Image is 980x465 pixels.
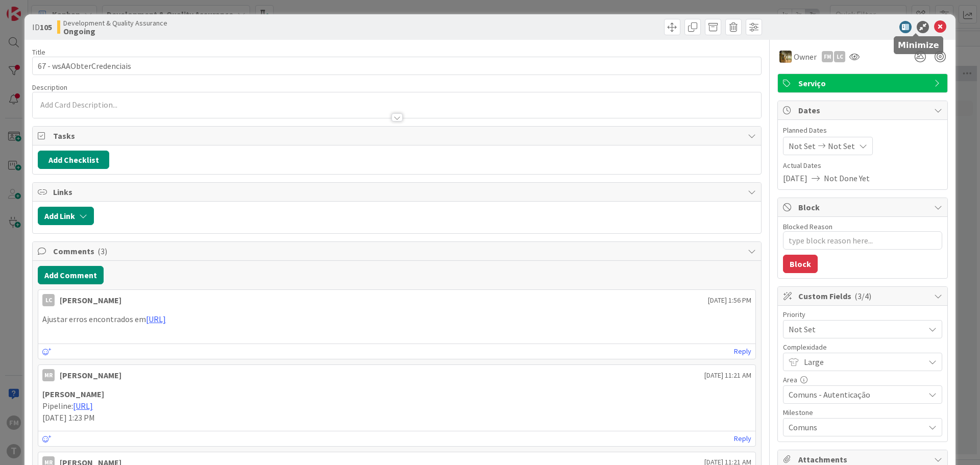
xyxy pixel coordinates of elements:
span: Description [32,83,67,92]
div: FM [822,51,833,62]
strong: [PERSON_NAME] [42,389,104,399]
div: Priority [783,311,942,318]
span: Planned Dates [783,125,942,136]
div: [PERSON_NAME] [60,294,121,306]
button: Add Checklist [38,151,109,169]
span: Serviço [798,77,929,89]
span: ( 3 ) [97,246,107,256]
a: [URL] [146,314,166,324]
div: [PERSON_NAME] [60,369,121,381]
span: Comuns [789,420,919,434]
span: [DATE] [783,172,807,184]
b: 105 [40,22,52,32]
span: Owner [794,51,817,63]
label: Title [32,47,45,57]
span: Tasks [53,130,743,142]
p: Ajustar erros encontrados em [42,313,751,325]
b: Ongoing [63,27,167,35]
span: Not Set [789,322,919,336]
div: MR [42,369,55,381]
span: Not Set [828,140,855,152]
span: ID [32,21,52,33]
span: [DATE] 11:21 AM [704,370,751,381]
span: Comments [53,245,743,257]
label: Blocked Reason [783,222,832,231]
span: Pipeline: [42,401,73,411]
span: [DATE] 1:23 PM [42,412,95,423]
span: Comuns - Autenticação [789,387,919,402]
div: Area [783,376,942,383]
span: [DATE] 1:56 PM [708,295,751,306]
span: Development & Quality Assurance [63,19,167,27]
button: Add Link [38,207,94,225]
input: type card name here... [32,57,762,75]
h5: Minimize [898,40,939,50]
span: Not Done Yet [824,172,870,184]
div: Milestone [783,409,942,416]
span: Actual Dates [783,160,942,171]
img: JC [779,51,792,63]
span: ( 3/4 ) [854,291,871,301]
div: Complexidade [783,344,942,351]
button: Add Comment [38,266,104,284]
a: [URL] [73,401,93,411]
div: LC [834,51,845,62]
span: Not Set [789,140,816,152]
div: LC [42,294,55,306]
button: Block [783,255,818,273]
span: Large [804,355,919,369]
span: Block [798,201,929,213]
span: Links [53,186,743,198]
a: Reply [734,432,751,445]
a: Reply [734,345,751,358]
span: Dates [798,104,929,116]
span: Custom Fields [798,290,929,302]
